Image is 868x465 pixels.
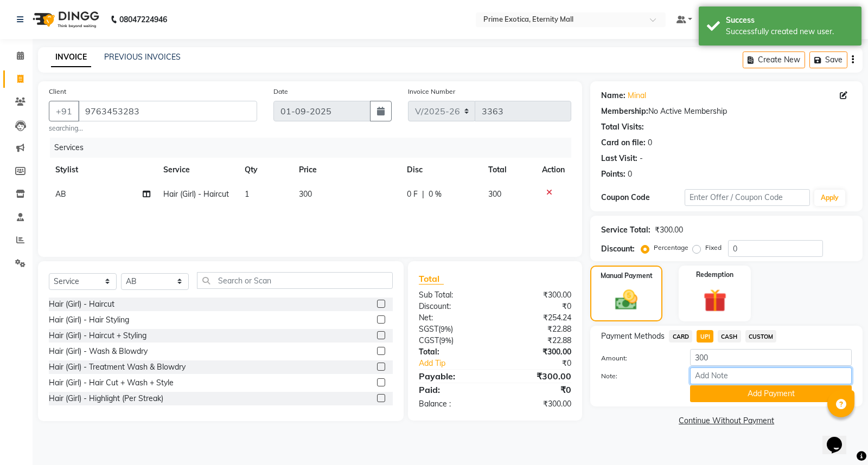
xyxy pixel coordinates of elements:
[601,153,637,164] div: Last Visit:
[696,270,733,280] label: Redemption
[696,286,734,315] img: _gift.svg
[49,87,66,96] label: Client
[408,87,455,96] label: Invoice Number
[51,48,91,67] a: INVOICE
[429,189,442,200] span: 0 %
[407,189,418,200] span: 0 F
[238,158,292,182] th: Qty
[495,312,580,324] div: ₹254.24
[628,90,646,101] a: Minal
[743,51,805,68] button: Create New
[50,138,579,158] div: Services
[593,353,682,363] label: Amount:
[495,370,580,383] div: ₹300.00
[299,189,312,199] span: 300
[411,289,495,301] div: Sub Total:
[495,346,580,358] div: ₹300.00
[411,312,495,324] div: Net:
[400,158,482,182] th: Disc
[419,324,438,334] span: SGST
[411,398,495,410] div: Balance :
[601,106,852,117] div: No Active Membership
[49,314,129,326] div: Hair (Girl) - Hair Styling
[669,330,692,343] span: CARD
[690,367,852,384] input: Add Note
[601,169,626,180] div: Points:
[592,415,860,427] a: Continue Without Payment
[697,330,713,343] span: UPI
[78,101,257,121] input: Search by Name/Mobile/Email/Code
[163,189,229,199] span: Hair (Girl) - Haircut
[197,272,393,289] input: Search or Scan
[422,189,424,200] span: |
[726,26,853,37] div: Successfully created new user.
[495,335,580,346] div: ₹22.88
[601,331,665,342] span: Payment Methods
[809,51,847,68] button: Save
[49,346,148,357] div: Hair (Girl) - Wash & Blowdry
[411,335,495,346] div: ( )
[601,271,653,281] label: Manual Payment
[28,4,102,35] img: logo
[608,287,644,313] img: _cash.svg
[601,192,685,203] div: Coupon Code
[745,330,777,343] span: CUSTOM
[273,87,288,96] label: Date
[157,158,238,182] th: Service
[292,158,400,182] th: Price
[601,137,646,148] div: Card on file:
[411,358,509,369] a: Add Tip
[726,15,853,26] div: Success
[49,158,157,182] th: Stylist
[411,324,495,335] div: ( )
[49,124,257,133] small: searching...
[822,422,857,454] iframe: chat widget
[495,324,580,335] div: ₹22.88
[718,330,741,343] span: CASH
[104,52,181,62] a: PREVIOUS INVOICES
[685,189,810,206] input: Enter Offer / Coupon Code
[411,301,495,312] div: Discount:
[705,243,722,253] label: Fixed
[601,243,635,255] div: Discount:
[535,158,571,182] th: Action
[601,90,626,101] div: Name:
[119,4,167,35] b: 08047224946
[690,385,852,402] button: Add Payment
[419,335,439,345] span: CGST
[640,153,643,164] div: -
[690,349,852,366] input: Amount
[411,370,495,383] div: Payable:
[49,330,146,341] div: Hair (Girl) - Haircut + Styling
[55,189,66,199] span: AB
[49,299,114,310] div: Hair (Girl) - Haircut
[495,289,580,301] div: ₹300.00
[601,121,644,133] div: Total Visits:
[482,158,536,182] th: Total
[495,383,580,396] div: ₹0
[245,189,249,199] span: 1
[654,243,688,253] label: Percentage
[601,106,648,117] div: Membership:
[601,224,650,236] div: Service Total:
[593,371,682,381] label: Note:
[49,377,174,389] div: Hair (Girl) - Hair Cut + Wash + Style
[441,336,451,345] span: 9%
[419,273,444,285] span: Total
[495,301,580,312] div: ₹0
[648,137,652,148] div: 0
[411,383,495,396] div: Paid:
[509,358,580,369] div: ₹0
[49,393,163,404] div: Hair (Girl) - Highlight (Per Streak)
[49,361,186,373] div: Hair (Girl) - Treatment Wash & Blowdry
[488,189,501,199] span: 300
[441,325,451,333] span: 9%
[628,169,632,180] div: 0
[411,346,495,358] div: Total:
[814,190,845,206] button: Apply
[49,101,79,121] button: +91
[495,398,580,410] div: ₹300.00
[655,224,683,236] div: ₹300.00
